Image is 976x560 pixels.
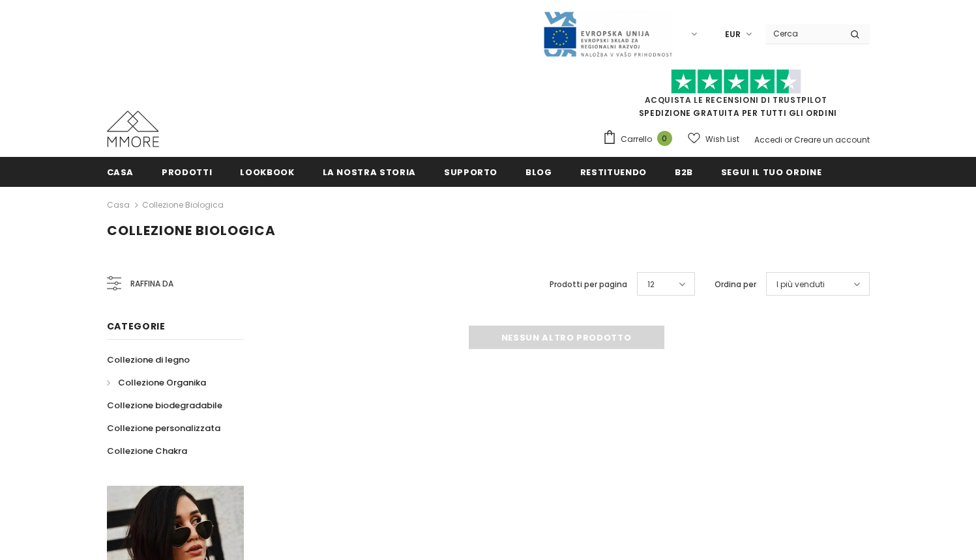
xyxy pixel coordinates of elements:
[240,157,294,186] a: Lookbook
[675,166,693,178] span: B2B
[542,10,673,58] img: Javni Razpis
[784,134,792,145] span: or
[580,166,647,178] span: Restituendo
[107,440,187,462] a: Collezione Chakra
[688,128,739,150] a: Wish List
[645,94,827,105] a: Acquista le recensioni di TrustPilot
[725,28,741,41] span: EUR
[240,166,294,178] span: Lookbook
[715,278,756,291] label: Ordina per
[107,111,159,147] img: Casi MMORE
[675,157,693,186] a: B2B
[162,157,212,186] a: Prodotti
[602,130,679,149] a: Carrello 0
[130,277,173,291] span: Raffina da
[444,157,497,186] a: supporto
[444,166,497,178] span: supporto
[107,157,134,186] a: Casa
[107,354,190,366] span: Collezione di legno
[107,166,134,178] span: Casa
[794,134,870,145] a: Creare un account
[162,166,212,178] span: Prodotti
[671,69,801,94] img: Fidati di Pilot Stars
[705,133,739,146] span: Wish List
[323,166,416,178] span: La nostra storia
[550,278,627,291] label: Prodotti per pagina
[647,278,655,291] span: 12
[107,417,220,440] a: Collezione personalizzata
[107,371,206,394] a: Collezione Organika
[754,134,782,145] a: Accedi
[657,131,672,146] span: 0
[602,75,870,119] span: SPEDIZIONE GRATUITA PER TUTTI GLI ORDINI
[107,348,190,371] a: Collezione di legno
[107,221,276,240] span: Collezione biologica
[542,28,673,39] a: Javni Razpis
[118,376,206,389] span: Collezione Organika
[107,320,166,333] span: Categorie
[765,24,840,43] input: Search Site
[721,166,821,178] span: Segui il tuo ordine
[142,199,224,210] a: Collezione biologica
[721,157,821,186] a: Segui il tuo ordine
[107,445,187,457] span: Collezione Chakra
[525,157,552,186] a: Blog
[323,157,416,186] a: La nostra storia
[621,133,652,146] span: Carrello
[107,422,220,434] span: Collezione personalizzata
[107,394,222,417] a: Collezione biodegradabile
[107,399,222,412] span: Collezione biodegradabile
[776,278,825,291] span: I più venduti
[107,197,130,213] a: Casa
[525,166,552,178] span: Blog
[580,157,647,186] a: Restituendo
